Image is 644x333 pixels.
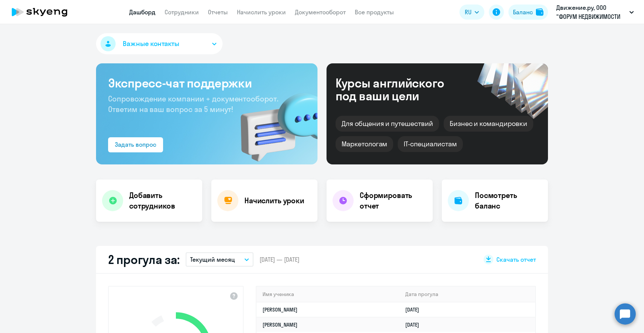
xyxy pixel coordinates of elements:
a: Дашборд [129,8,156,16]
span: Скачать отчет [496,255,536,264]
a: [DATE] [405,306,425,313]
a: Сотрудники [165,8,199,16]
span: RU [465,8,472,17]
h2: 2 прогула за: [108,252,180,267]
button: Движение.ру, ООО "ФОРУМ НЕДВИЖИМОСТИ "ДВИЖЕНИЕ" [552,3,638,21]
img: bg-img [230,80,317,164]
img: balance [536,8,543,16]
a: [DATE] [405,321,425,328]
div: Задать вопрос [115,140,156,149]
th: Дата прогула [399,287,535,302]
div: Баланс [513,8,533,17]
span: Важные контакты [123,39,179,49]
div: IT-специалистам [398,136,462,152]
a: [PERSON_NAME] [262,306,298,313]
a: Все продукты [355,8,394,16]
p: Движение.ру, ООО "ФОРУМ НЕДВИЖИМОСТИ "ДВИЖЕНИЕ" [556,3,626,21]
h4: Начислить уроки [244,195,304,206]
a: Отчеты [208,8,228,16]
a: Документооборот [295,8,346,16]
div: Курсы английского под ваши цели [336,77,464,102]
p: Текущий месяц [190,255,235,264]
a: [PERSON_NAME] [262,321,298,328]
button: RU [459,5,484,20]
div: Маркетологам [336,136,393,152]
button: Балансbalance [508,5,548,20]
span: Сопровождение компании + документооборот. Ответим на ваш вопрос за 5 минут! [108,94,278,114]
a: Начислить уроки [237,8,286,16]
button: Важные контакты [96,33,223,54]
span: [DATE] — [DATE] [259,255,299,264]
button: Текущий месяц [186,252,253,267]
h3: Экспресс-чат поддержки [108,75,305,91]
h4: Добавить сотрудников [129,190,196,211]
th: Имя ученика [256,287,399,302]
div: Для общения и путешествий [336,116,439,132]
h4: Посмотреть баланс [475,190,542,211]
div: Бизнес и командировки [444,116,533,132]
button: Задать вопрос [108,137,163,152]
h4: Сформировать отчет [360,190,427,211]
